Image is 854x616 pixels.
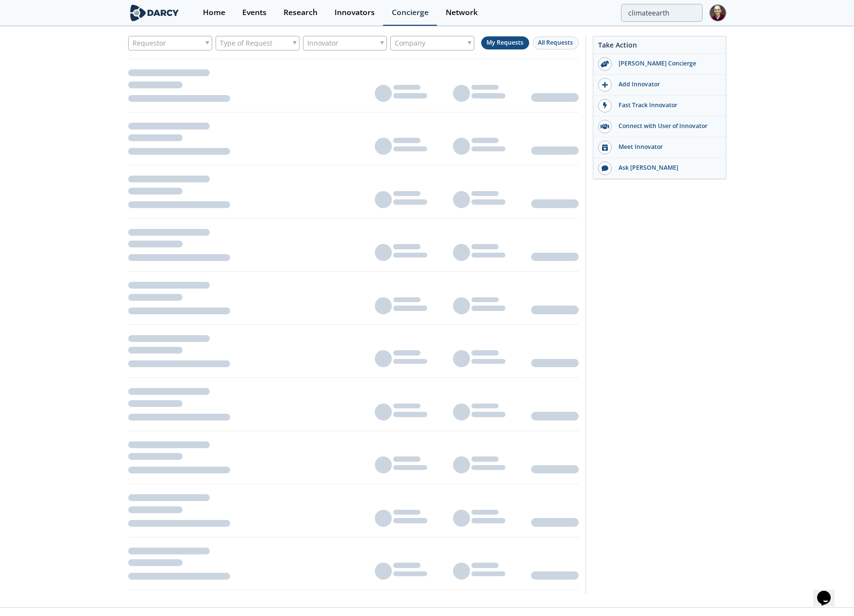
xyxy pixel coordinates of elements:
[307,36,338,50] span: Innovator
[284,9,318,16] div: Research
[446,9,478,16] div: Network
[481,36,529,49] button: My Requests
[335,9,375,16] div: Innovators
[612,101,720,110] div: Fast Track Innovator
[133,36,166,50] span: Requestor
[203,9,225,16] div: Home
[216,36,300,50] div: Type of Request
[128,4,181,21] img: logo-wide.svg
[612,143,720,151] div: Meet Innovator
[533,36,579,49] button: All Requests
[242,9,267,16] div: Events
[538,38,573,47] span: All Requests
[128,36,212,50] div: Requestor
[709,4,726,21] img: Profile
[395,36,425,50] span: Company
[593,40,726,54] div: Take Action
[612,80,720,89] div: Add Innovator
[813,577,844,606] iframe: chat widget
[390,36,474,50] div: Company
[612,163,720,172] div: Ask [PERSON_NAME]
[392,9,429,16] div: Concierge
[303,36,387,50] div: Innovator
[612,59,720,68] div: [PERSON_NAME] Concierge
[220,36,272,50] span: Type of Request
[612,122,720,130] div: Connect with User of Innovator
[621,4,703,22] input: Advanced Search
